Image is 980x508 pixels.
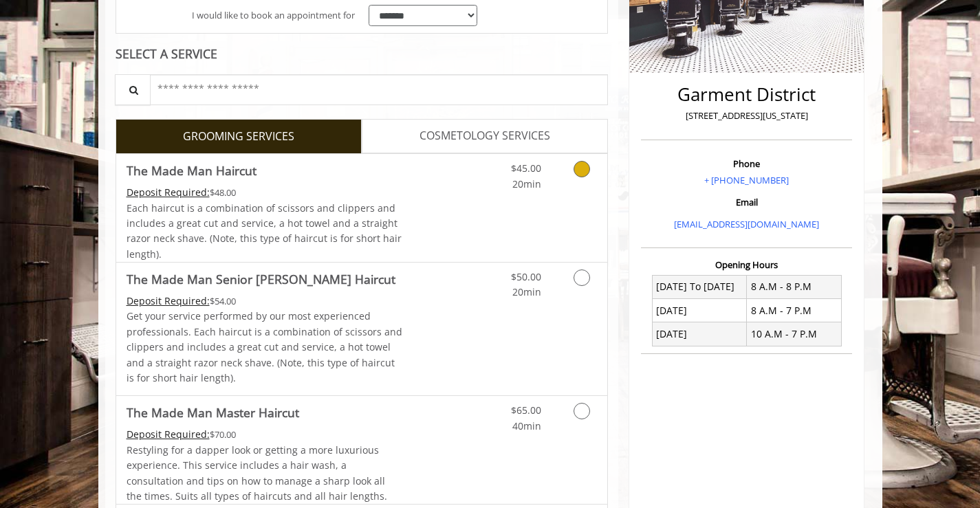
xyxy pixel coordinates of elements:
[116,47,609,60] div: SELECT A SERVICE
[127,201,402,261] span: Each haircut is a combination of scissors and clippers and includes a great cut and service, a ho...
[127,269,395,289] b: The Made Man Senior [PERSON_NAME] Haircut
[183,128,294,146] span: GROOMING SERVICES
[644,109,849,123] p: [STREET_ADDRESS][US_STATE]
[652,275,747,298] td: [DATE] To [DATE]
[747,299,842,322] td: 8 A.M - 7 P.M
[511,162,541,175] span: $45.00
[644,197,849,207] h3: Email
[747,322,842,346] td: 10 A.M - 7 P.M
[512,285,541,298] span: 20min
[644,159,849,168] h3: Phone
[420,127,550,145] span: COSMETOLOGY SERVICES
[127,428,210,441] span: This service needs some Advance to be paid before we block your appointment
[127,427,403,442] div: $70.00
[127,185,403,200] div: $48.00
[127,186,210,199] span: This service needs some Advance to be paid before we block your appointment
[127,294,210,307] span: This service needs some Advance to be paid before we block your appointment
[704,174,789,186] a: + [PHONE_NUMBER]
[747,275,842,298] td: 8 A.M - 8 P.M
[127,309,403,386] p: Get your service performed by our most experienced professionals. Each haircut is a combination o...
[127,403,299,422] b: The Made Man Master Haircut
[652,299,747,322] td: [DATE]
[512,177,541,190] span: 20min
[512,419,541,432] span: 40min
[127,443,387,503] span: Restyling for a dapper look or getting a more luxurious experience. This service includes a hair ...
[641,260,852,269] h3: Opening Hours
[511,404,541,417] span: $65.00
[674,218,819,230] a: [EMAIL_ADDRESS][DOMAIN_NAME]
[644,85,849,104] h2: Garment District
[511,270,541,283] span: $50.00
[652,322,747,346] td: [DATE]
[127,294,403,309] div: $54.00
[115,74,151,105] button: Service Search
[192,8,355,23] span: I would like to book an appointment for
[127,161,257,180] b: The Made Man Haircut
